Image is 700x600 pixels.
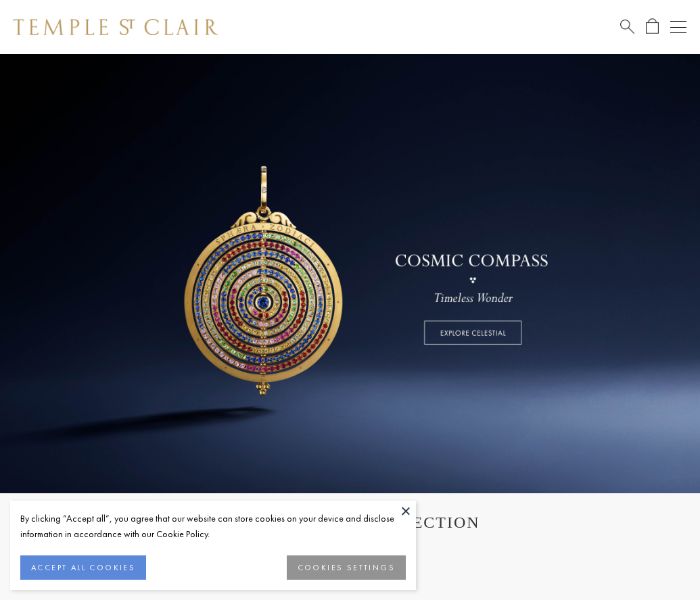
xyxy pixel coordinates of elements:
button: ACCEPT ALL COOKIES [20,555,146,580]
button: Open navigation [670,19,686,35]
img: Temple St. Clair [14,19,218,35]
button: COOKIES SETTINGS [287,555,406,580]
a: Open Shopping Bag [646,18,659,35]
div: By clicking “Accept all”, you agree that our website can store cookies on your device and disclos... [20,511,406,542]
a: Search [620,18,634,35]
